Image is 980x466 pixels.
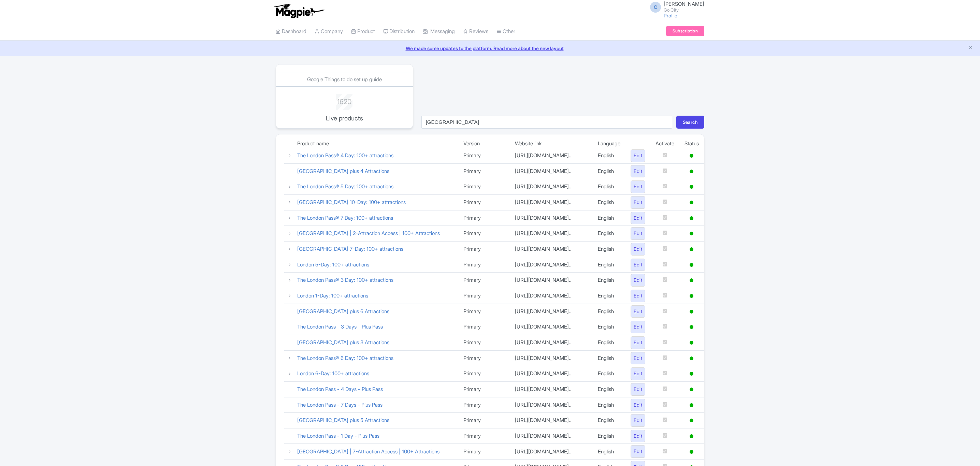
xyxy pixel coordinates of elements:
[297,402,383,408] a: The London Pass - 7 Days - Plus Pass
[968,44,973,52] button: Close announcement
[316,94,372,107] div: 1620
[458,288,510,304] td: Primary
[593,319,625,335] td: English
[631,430,645,442] a: Edit
[307,76,382,83] a: Google Things to do set up guide
[593,288,625,304] td: English
[458,140,510,148] td: Version
[458,148,510,164] td: Primary
[297,355,393,361] a: The London Pass® 6 Day: 100+ attractions
[510,179,593,195] td: [URL][DOMAIN_NAME]..
[510,140,593,148] td: Website link
[631,196,645,209] a: Edit
[631,165,645,178] a: Edit
[297,277,393,283] a: The London Pass® 3 Day: 100+ attractions
[458,366,510,382] td: Primary
[593,304,625,319] td: English
[676,116,704,129] button: Search
[593,428,625,444] td: English
[458,241,510,257] td: Primary
[510,428,593,444] td: [URL][DOMAIN_NAME]..
[297,152,393,159] a: The London Pass® 4 Day: 100+ attractions
[458,210,510,226] td: Primary
[664,13,677,18] a: Profile
[664,1,704,7] span: [PERSON_NAME]
[631,336,645,349] a: Edit
[458,428,510,444] td: Primary
[297,183,393,190] a: The London Pass® 5 Day: 100+ attractions
[666,26,704,36] a: Subscription
[593,335,625,350] td: English
[297,417,389,423] a: [GEOGRAPHIC_DATA] plus 5 Attractions
[510,397,593,413] td: [URL][DOMAIN_NAME]..
[510,226,593,242] td: [URL][DOMAIN_NAME]..
[510,381,593,397] td: [URL][DOMAIN_NAME]..
[593,273,625,288] td: English
[297,168,389,174] a: [GEOGRAPHIC_DATA] plus 4 Attractions
[650,2,661,13] span: C
[510,304,593,319] td: [URL][DOMAIN_NAME]..
[593,163,625,179] td: English
[593,366,625,382] td: English
[297,370,369,377] a: London 6-Day: 100+ attractions
[315,22,343,41] a: Company
[631,352,645,365] a: Edit
[593,413,625,428] td: English
[593,148,625,164] td: English
[631,243,645,256] a: Edit
[423,22,455,41] a: Messaging
[458,397,510,413] td: Primary
[510,257,593,273] td: [URL][DOMAIN_NAME]..
[458,194,510,210] td: Primary
[297,215,393,221] a: The London Pass® 7 Day: 100+ attractions
[458,179,510,195] td: Primary
[297,261,369,268] a: London 5-Day: 100+ attractions
[510,194,593,210] td: [URL][DOMAIN_NAME]..
[458,319,510,335] td: Primary
[593,241,625,257] td: English
[458,273,510,288] td: Primary
[593,444,625,460] td: English
[631,414,645,427] a: Edit
[316,114,372,123] p: Live products
[593,194,625,210] td: English
[458,226,510,242] td: Primary
[297,230,440,236] a: [GEOGRAPHIC_DATA] | 2-Attraction Access | 100+ Attractions
[458,304,510,319] td: Primary
[510,163,593,179] td: [URL][DOMAIN_NAME]..
[421,116,672,129] input: Search...
[510,210,593,226] td: [URL][DOMAIN_NAME]..
[297,246,403,252] a: [GEOGRAPHIC_DATA] 7-Day: 100+ attractions
[679,140,704,148] td: Status
[631,149,645,162] a: Edit
[510,273,593,288] td: [URL][DOMAIN_NAME]..
[593,210,625,226] td: English
[650,140,679,148] td: Activate
[631,212,645,224] a: Edit
[631,367,645,380] a: Edit
[297,308,389,315] a: [GEOGRAPHIC_DATA] plus 6 Attractions
[510,288,593,304] td: [URL][DOMAIN_NAME]..
[593,381,625,397] td: English
[276,22,306,41] a: Dashboard
[593,257,625,273] td: English
[510,413,593,428] td: [URL][DOMAIN_NAME]..
[593,179,625,195] td: English
[631,259,645,271] a: Edit
[631,274,645,287] a: Edit
[631,227,645,240] a: Edit
[631,383,645,396] a: Edit
[458,257,510,273] td: Primary
[510,148,593,164] td: [URL][DOMAIN_NAME]..
[4,45,976,52] a: We made some updates to the platform. Read more about the new layout
[458,350,510,366] td: Primary
[496,22,515,41] a: Other
[510,319,593,335] td: [URL][DOMAIN_NAME]..
[458,163,510,179] td: Primary
[458,444,510,460] td: Primary
[463,22,488,41] a: Reviews
[297,323,383,330] a: The London Pass - 3 Days - Plus Pass
[272,3,325,18] img: logo-ab69f6fb50320c5b225c76a69d11143b.png
[383,22,415,41] a: Distribution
